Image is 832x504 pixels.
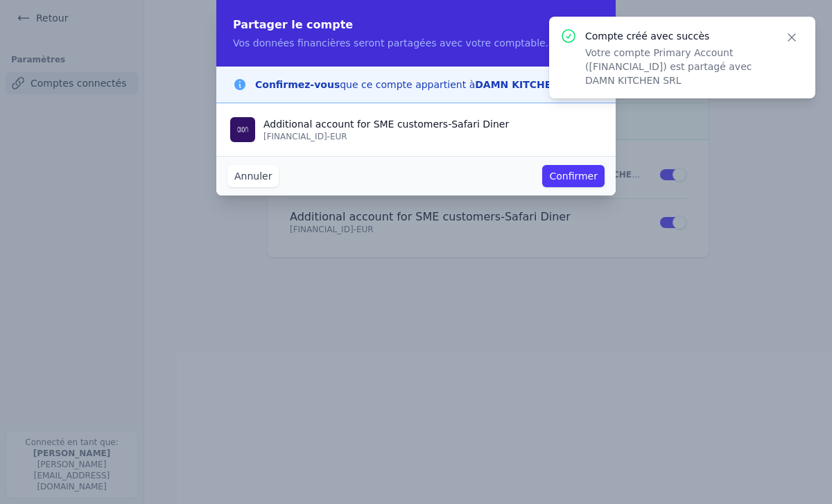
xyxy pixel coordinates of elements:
[585,29,768,43] p: Compte créé avec succès
[585,46,768,87] p: Votre compte Primary Account ([FINANCIAL_ID]) est partagé avec DAMN KITCHEN SRL
[263,131,602,142] p: [FINANCIAL_ID] - EUR
[255,79,340,90] strong: Confirmez-vous
[542,165,605,187] button: Confirmer
[233,17,599,33] h2: Partager le compte
[233,36,599,50] p: Vos données financières seront partagées avec votre comptable.
[255,78,599,92] h3: que ce compte appartient à ?
[475,79,584,90] strong: DAMN KITCHEN SRL
[263,117,602,131] p: Additional account for SME customers - Safari Diner
[227,165,279,187] button: Annuler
